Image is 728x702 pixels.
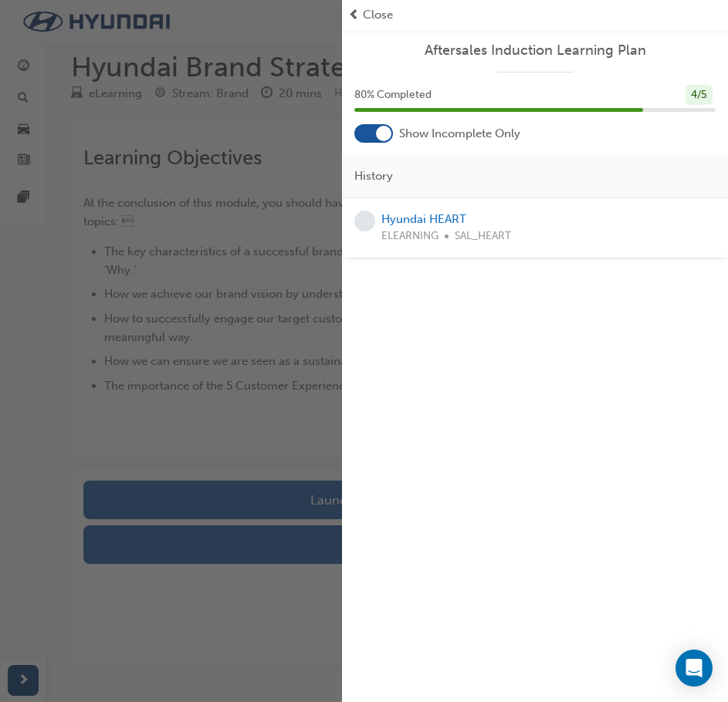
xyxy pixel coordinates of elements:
[381,212,466,226] a: Hyundai HEART
[399,125,520,143] span: Show Incomplete Only
[348,6,360,24] span: prev-icon
[354,167,393,185] span: History
[348,6,722,24] button: prev-iconClose
[686,85,713,106] div: 4 / 5
[455,228,511,245] span: SAL_HEART
[354,86,432,104] span: 80 % Completed
[354,211,375,231] span: learningRecordVerb_NONE-icon
[381,228,438,245] span: ELEARNING
[676,650,713,687] div: Open Intercom Messenger
[363,6,393,24] span: Close
[354,42,716,59] a: Aftersales Induction Learning Plan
